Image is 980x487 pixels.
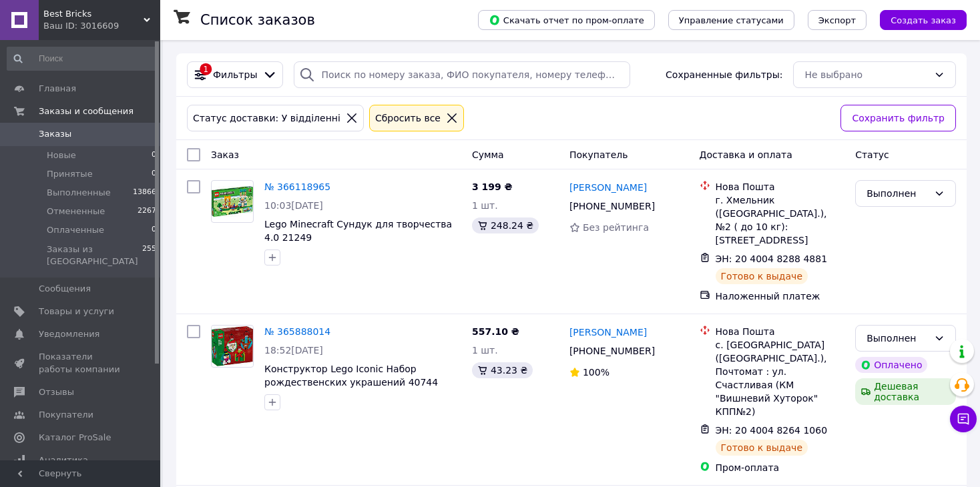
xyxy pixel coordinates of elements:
[39,432,111,444] span: Каталог ProSale
[855,149,889,160] span: Статус
[39,386,74,398] span: Отзывы
[867,14,967,25] a: Создать заказ
[39,328,99,340] span: Уведомления
[133,187,156,199] span: 13866
[700,149,792,160] span: Доставка и оплата
[39,128,71,140] span: Заказы
[679,15,784,25] span: Управление статусами
[39,409,93,421] span: Покупатели
[47,149,76,161] span: Новые
[47,243,142,268] span: Заказы из [GEOGRAPHIC_DATA]
[212,186,253,217] img: Фото товару
[950,406,977,432] button: Чат с покупателем
[39,351,124,375] span: Показатели работы компании
[47,205,105,217] span: Отмененные
[569,326,647,339] a: [PERSON_NAME]
[569,149,628,160] span: Покупатель
[716,461,845,474] div: Пром-оплата
[716,193,845,247] div: г. Хмельник ([GEOGRAPHIC_DATA].), №2 ( до 10 кг): [STREET_ADDRESS]
[583,367,609,378] span: 100%
[716,425,828,436] span: ЭН: 20 4004 8264 1060
[39,83,76,95] span: Главная
[211,180,254,223] a: Фото товару
[668,10,794,30] button: Управление статусами
[190,111,343,125] div: Статус доставки: У відділенні
[264,181,330,192] a: № 366118965
[39,283,91,295] span: Сообщения
[213,68,257,81] span: Фильтры
[666,68,782,81] span: Сохраненные фильтры:
[716,325,845,338] div: Нова Пошта
[472,362,533,378] div: 43.23 ₴
[39,105,134,117] span: Заказы и сообщения
[47,187,111,199] span: Выполненные
[583,222,649,233] span: Без рейтинга
[7,47,158,71] input: Поиск
[472,200,498,211] span: 1 шт.
[39,306,114,318] span: Товары и услуги
[855,378,956,405] div: Дешевая доставка
[472,217,539,233] div: 248.24 ₴
[200,12,315,28] h1: Список заказов
[489,14,644,26] span: Скачать отчет по пром-оплате
[567,197,658,215] div: [PHONE_NUMBER]
[264,364,438,388] a: Конструктор Lego Iconic Набор рождественских украшений 40744
[891,15,956,25] span: Создать заказ
[852,111,945,125] span: Сохранить фильтр
[716,268,808,284] div: Готово к выдаче
[264,200,323,211] span: 10:03[DATE]
[152,168,156,180] span: 0
[808,10,867,30] button: Экспорт
[567,342,658,360] div: [PHONE_NUMBER]
[818,15,856,25] span: Экспорт
[867,331,929,346] div: Выполнен
[43,8,144,20] span: Best Bricks
[264,345,323,356] span: 18:52[DATE]
[472,326,519,337] span: 557.10 ₴
[472,345,498,356] span: 1 шт.
[212,326,253,367] img: Фото товару
[716,180,845,193] div: Нова Пошта
[855,357,927,373] div: Оплачено
[47,224,104,236] span: Оплаченные
[211,149,239,160] span: Заказ
[39,454,88,466] span: Аналитика
[880,10,967,30] button: Создать заказ
[138,205,156,217] span: 2267
[478,10,655,30] button: Скачать отчет по пром-оплате
[472,181,513,192] span: 3 199 ₴
[43,20,160,32] div: Ваш ID: 3016609
[142,243,156,268] span: 255
[716,254,828,264] span: ЭН: 20 4004 8288 4881
[264,326,330,337] a: № 365888014
[152,149,156,161] span: 0
[716,290,845,303] div: Наложенный платеж
[569,181,647,194] a: [PERSON_NAME]
[211,325,254,368] a: Фото товару
[264,219,452,243] a: Lego Minecraft Сундук для творчества 4.0 21249
[716,440,808,456] div: Готово к выдаче
[472,149,504,160] span: Сумма
[152,224,156,236] span: 0
[294,61,630,88] input: Поиск по номеру заказа, ФИО покупателя, номеру телефона, Email, номеру накладной
[716,338,845,418] div: с. [GEOGRAPHIC_DATA] ([GEOGRAPHIC_DATA].), Почтомат : ул. Счастливая (КМ "Вишневий Хуторок" КПП№2)
[804,67,929,82] div: Не выбрано
[373,111,443,125] div: Сбросить все
[47,168,93,180] span: Принятые
[867,186,929,201] div: Выполнен
[840,105,956,131] button: Сохранить фильтр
